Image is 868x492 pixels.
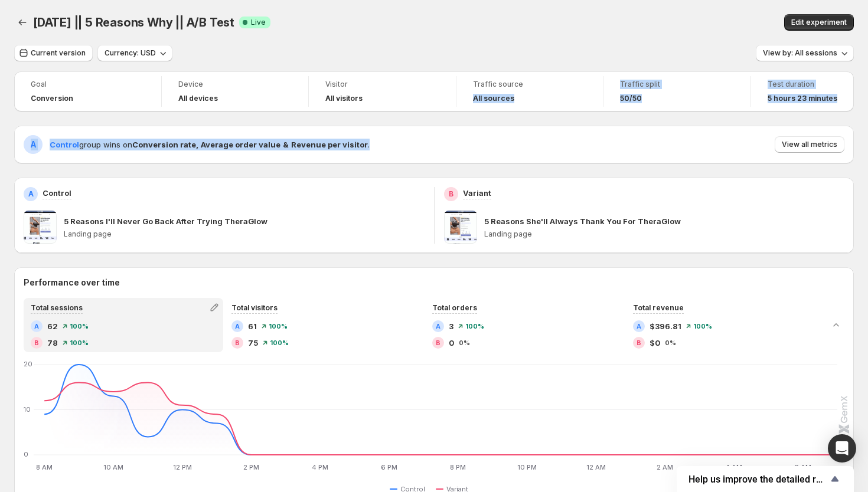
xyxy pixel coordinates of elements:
[449,189,453,199] h2: B
[201,140,280,149] strong: Average order value
[34,323,39,330] h2: A
[31,48,86,58] span: Current version
[50,140,79,149] span: Control
[688,474,828,485] span: Help us improve the detailed report for A/B campaigns
[132,140,196,149] strong: Conversion rate
[248,337,258,349] span: 75
[105,48,156,58] span: Currency: USD
[459,339,470,346] span: 0%
[231,303,278,312] span: Total visitors
[24,211,57,244] img: 5 Reasons I'll Never Go Back After Trying TheraGlow
[688,472,842,486] button: Show survey - Help us improve the detailed report for A/B campaigns
[782,140,837,149] span: View all metrics
[650,337,660,349] span: $0
[97,45,172,61] button: Currency: USD
[47,337,58,349] span: 78
[43,187,71,199] p: Control
[14,14,31,31] button: Back
[436,323,440,330] h2: A
[325,80,439,89] span: Visitor
[473,78,587,104] a: Traffic sourceAll sources
[725,463,742,471] text: 4 AM
[31,139,36,150] h2: A
[178,80,292,89] span: Device
[235,323,240,330] h2: A
[768,80,837,89] span: Test duration
[465,323,484,330] span: 100%
[24,277,844,288] h2: Performance over time
[449,320,453,332] span: 3
[620,80,734,89] span: Traffic split
[449,337,454,349] span: 0
[381,463,397,471] text: 6 PM
[620,94,642,103] span: 50/50
[70,339,89,346] span: 100%
[450,463,466,471] text: 8 PM
[64,215,267,227] p: 5 Reasons I'll Never Go Back After Trying TheraGlow
[70,323,89,330] span: 100%
[34,339,39,346] h2: B
[463,187,491,199] p: Variant
[178,94,218,103] h4: All devices
[665,339,676,346] span: 0%
[270,339,289,346] span: 100%
[768,94,837,103] span: 5 hours 23 minutes
[269,323,288,330] span: 100%
[24,450,28,458] text: 0
[444,211,477,244] img: 5 Reasons She'll Always Thank You For TheraGlow
[517,463,537,471] text: 10 PM
[473,80,587,89] span: Traffic source
[620,78,734,104] a: Traffic split50/50
[432,303,477,312] span: Total orders
[650,320,681,332] span: $396.81
[633,303,684,312] span: Total revenue
[784,14,854,31] button: Edit experiment
[31,94,73,103] span: Conversion
[103,463,123,471] text: 10 AM
[31,78,145,104] a: GoalConversion
[828,434,856,463] div: Open Intercom Messenger
[251,18,266,27] span: Live
[325,78,439,104] a: VisitorAll visitors
[586,463,606,471] text: 12 AM
[325,94,363,103] h4: All visitors
[235,339,240,346] h2: B
[248,320,257,332] span: 61
[436,339,440,346] h2: B
[657,463,673,471] text: 2 AM
[50,140,370,149] span: group wins on .
[173,463,192,471] text: 12 PM
[791,18,847,27] span: Edit experiment
[291,140,368,149] strong: Revenue per visitor
[484,215,681,227] p: 5 Reasons She'll Always Thank You For TheraGlow
[14,45,93,61] button: Current version
[33,15,234,29] span: [DATE] || 5 Reasons Why || A/B Test
[196,140,198,149] strong: ,
[243,463,259,471] text: 2 PM
[794,463,811,471] text: 6 AM
[178,78,292,104] a: DeviceAll devices
[637,323,641,330] h2: A
[473,94,514,103] h4: All sources
[64,229,425,239] p: Landing page
[312,463,328,471] text: 4 PM
[637,339,641,346] h2: B
[36,463,53,471] text: 8 AM
[768,78,837,104] a: Test duration5 hours 23 minutes
[693,323,712,330] span: 100%
[24,405,31,414] text: 10
[47,320,58,332] span: 62
[28,189,34,199] h2: A
[283,140,289,149] strong: &
[31,303,83,312] span: Total sessions
[828,317,844,333] button: Collapse chart
[763,48,837,58] span: View by: All sessions
[24,360,32,368] text: 20
[31,80,145,89] span: Goal
[484,229,845,239] p: Landing page
[756,45,854,61] button: View by: All sessions
[775,136,844,153] button: View all metrics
